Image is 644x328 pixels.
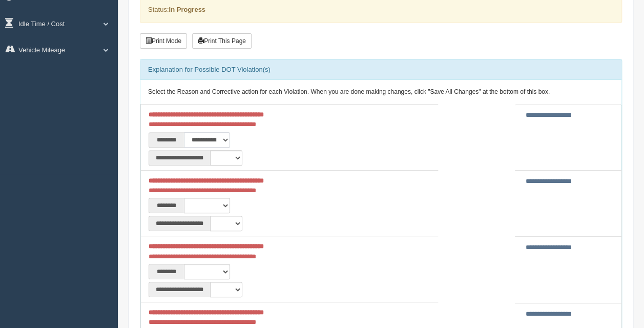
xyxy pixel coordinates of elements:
[169,6,205,13] strong: In Progress
[140,33,187,49] button: Print Mode
[192,33,252,49] button: Print This Page
[140,59,621,80] div: Explanation for Possible DOT Violation(s)
[140,80,621,105] div: Select the Reason and Corrective action for each Violation. When you are done making changes, cli...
